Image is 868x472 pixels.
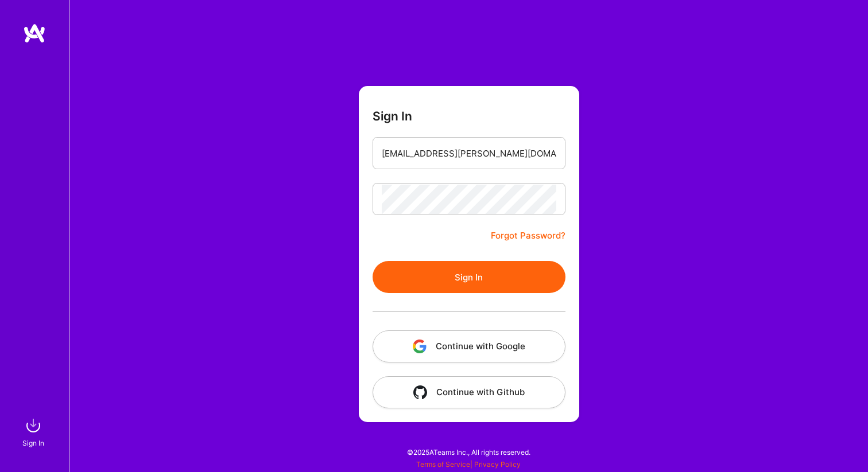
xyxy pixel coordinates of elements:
[373,330,565,362] button: Continue with Google
[413,385,427,399] img: icon
[474,460,521,469] a: Privacy Policy
[373,261,565,293] button: Sign In
[23,23,46,44] img: logo
[382,139,556,168] input: Email...
[373,109,412,123] h3: Sign In
[22,437,44,449] div: Sign In
[491,229,565,243] a: Forgot Password?
[22,414,45,437] img: sign in
[69,438,868,466] div: © 2025 ATeams Inc., All rights reserved.
[24,414,45,449] a: sign inSign In
[413,340,427,353] img: icon
[416,460,470,469] a: Terms of Service
[373,376,565,408] button: Continue with Github
[416,460,521,469] span: |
